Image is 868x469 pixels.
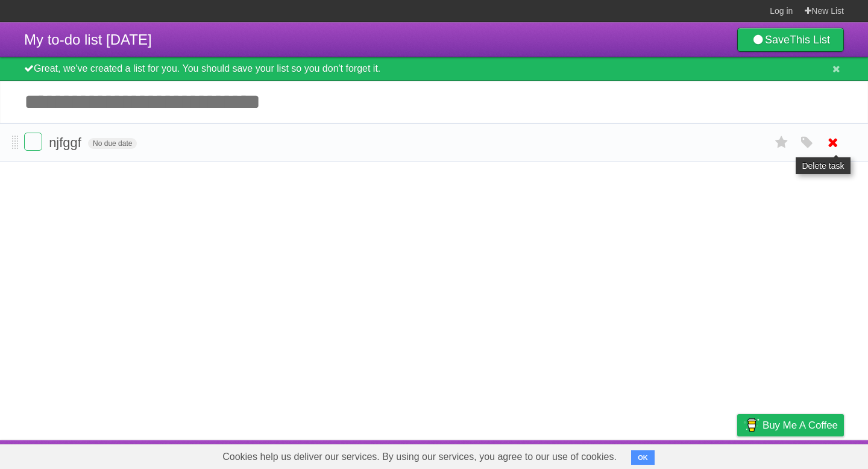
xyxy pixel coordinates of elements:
[210,445,629,469] span: Cookies help us deliver our services. By using our services, you agree to our use of cookies.
[24,133,42,151] label: Done
[768,443,844,466] a: Suggest a feature
[763,415,838,436] span: Buy me a coffee
[743,415,759,435] img: Buy me a coffee
[790,34,830,46] b: This List
[770,133,793,153] label: Star task
[577,443,602,466] a: About
[88,138,137,149] span: No due date
[737,414,844,436] a: Buy me a coffee
[631,450,655,465] button: OK
[49,135,84,150] span: njfggf
[681,443,707,466] a: Terms
[617,443,665,466] a: Developers
[24,31,152,48] span: My to-do list [DATE]
[722,443,753,466] a: Privacy
[737,28,844,52] a: SaveThis List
